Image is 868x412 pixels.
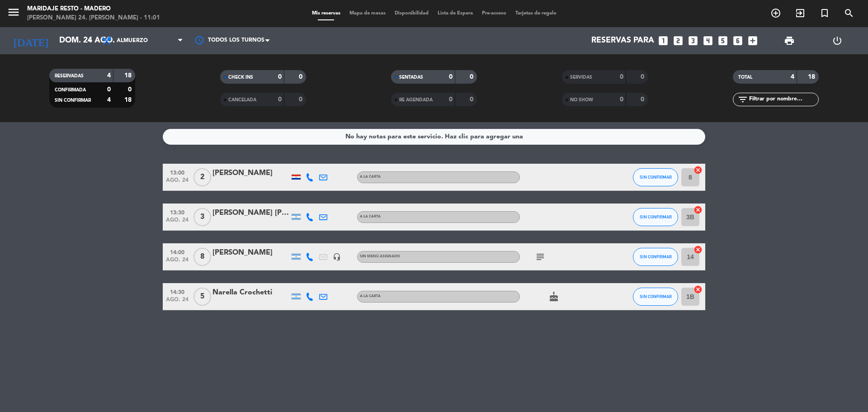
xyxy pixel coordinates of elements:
strong: 0 [470,96,475,103]
span: SIN CONFIRMAR [640,214,672,219]
i: cancel [693,285,703,294]
span: TOTAL [738,75,752,80]
strong: 0 [620,96,623,103]
i: add_circle_outline [770,8,781,19]
div: No hay notas para este servicio. Haz clic para agregar una [345,132,523,142]
strong: 4 [107,97,111,103]
span: Lista de Espera [433,11,477,16]
span: SIN CONFIRMAR [55,98,91,103]
span: Mis reservas [307,11,345,16]
span: Disponibilidad [390,11,433,16]
i: add_box [747,35,759,47]
span: 3 [193,208,211,226]
span: 13:00 [166,167,189,177]
span: print [784,35,795,46]
span: CHECK INS [228,75,253,80]
strong: 0 [449,74,453,80]
i: filter_list [737,94,748,105]
strong: 0 [641,74,646,80]
strong: 0 [128,86,133,93]
span: 14:00 [166,246,189,257]
span: CONFIRMADA [55,88,86,92]
span: 13:30 [166,207,189,217]
i: cake [548,291,559,302]
strong: 18 [808,74,817,80]
div: LOG OUT [813,27,861,54]
strong: 0 [641,96,646,103]
strong: 0 [470,74,475,80]
strong: 0 [299,74,304,80]
button: SIN CONFIRMAR [633,248,678,266]
strong: 0 [278,74,282,80]
strong: 0 [620,74,623,80]
span: A LA CARTA [360,294,381,298]
span: ago. 24 [166,297,189,307]
strong: 0 [299,96,304,103]
button: SIN CONFIRMAR [633,288,678,306]
span: NO SHOW [570,98,593,102]
span: SIN CONFIRMAR [640,294,672,299]
span: SERVIDAS [570,75,592,80]
span: A LA CARTA [360,175,381,179]
i: cancel [693,245,703,254]
i: power_settings_new [832,35,843,46]
span: 2 [193,168,211,186]
span: SIN CONFIRMAR [640,175,672,180]
span: Almuerzo [117,38,148,44]
i: looks_5 [717,35,729,47]
span: RE AGENDADA [399,98,433,102]
i: subject [535,251,546,262]
i: looks_6 [732,35,744,47]
i: headset_mic [333,253,341,261]
button: menu [7,5,20,22]
span: Pre-acceso [477,11,511,16]
i: looks_3 [687,35,699,47]
i: search [844,8,854,19]
span: ago. 24 [166,257,189,267]
div: [PERSON_NAME] [212,247,289,259]
input: Filtrar por nombre... [748,95,818,104]
span: 8 [193,248,211,266]
div: [PERSON_NAME] [212,167,289,179]
i: exit_to_app [795,8,806,19]
i: cancel [693,166,703,175]
span: Mapa de mesas [345,11,390,16]
button: SIN CONFIRMAR [633,168,678,186]
i: cancel [693,205,703,214]
span: ago. 24 [166,217,189,227]
i: arrow_drop_down [84,35,95,46]
span: Sin menú asignado [360,255,400,258]
div: Narella Crochetti [212,287,289,298]
i: looks_two [672,35,684,47]
span: RESERVADAS [55,74,84,78]
span: Tarjetas de regalo [511,11,561,16]
span: CANCELADA [228,98,256,102]
strong: 18 [124,72,133,79]
span: A LA CARTA [360,215,381,218]
strong: 0 [107,86,111,93]
button: SIN CONFIRMAR [633,208,678,226]
span: SENTADAS [399,75,423,80]
span: 5 [193,288,211,306]
span: ago. 24 [166,177,189,188]
i: turned_in_not [819,8,830,19]
strong: 4 [107,72,111,79]
strong: 0 [449,96,453,103]
div: [PERSON_NAME] 24. [PERSON_NAME] - 11:01 [27,14,160,23]
span: SIN CONFIRMAR [640,254,672,259]
i: looks_4 [702,35,714,47]
strong: 18 [124,97,133,103]
strong: 4 [791,74,794,80]
div: Maridaje Resto - Madero [27,5,160,14]
strong: 0 [278,96,282,103]
i: looks_one [657,35,669,47]
div: [PERSON_NAME] [PERSON_NAME] [212,207,289,219]
i: menu [7,5,20,19]
span: 14:30 [166,286,189,297]
i: [DATE] [7,31,55,51]
span: Reservas para [591,36,654,45]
